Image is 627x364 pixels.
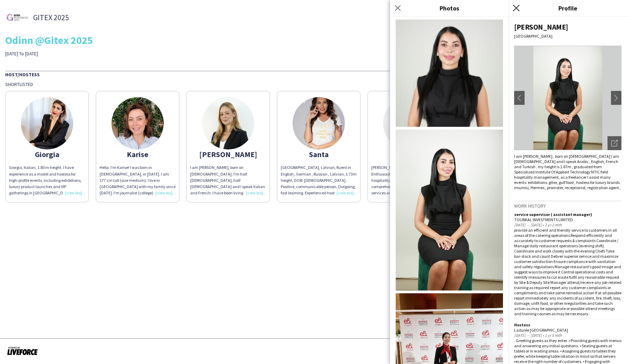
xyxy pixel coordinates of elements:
div: Giorgia [9,151,85,157]
div: provide an efficient and friendly service to customers in all areas of the catering operations Re... [514,227,621,316]
div: Hostess [514,322,621,327]
div: Karise [100,151,176,157]
div: Valeriia [371,151,447,157]
h3: Photos [390,3,509,13]
div: Ladurée [GEOGRAPHIC_DATA] [514,327,621,333]
div: [PERSON_NAME] [514,22,621,32]
div: Santa [281,151,357,157]
img: Powered by Liveforce [7,346,38,356]
div: [DATE] To [DATE] [5,51,221,57]
h3: Work history [514,203,621,209]
div: [GEOGRAPHIC_DATA] [514,33,621,39]
span: GITEX 2025 [33,14,69,21]
span: Hello. I'm Karise! I was born in [DEMOGRAPHIC_DATA], in [DATE]. I am 177 cm tall (size medium). I... [100,165,176,240]
div: service supervisor ( assistant manager) [514,212,621,217]
img: thumb-64d0e70f1f46d.jpg [111,97,164,149]
img: thumb-0e387e26-eccb-45bd-84ff-7d62acdba332.jpg [5,5,30,30]
img: Crew avatar or photo [514,46,621,150]
img: thumb-66f82e9b12624.jpeg [383,97,435,149]
div: Odinn @Gitex 2025 [5,35,622,45]
div: [DATE] — [DATE] • 2 yr 2 mth [514,222,621,227]
div: I am [PERSON_NAME], born on [DEMOGRAPHIC_DATA]. I'm half [DEMOGRAPHIC_DATA], half [DEMOGRAPHIC_DA... [190,164,266,196]
div: Shortlisted [5,81,622,87]
img: Crew photo 0 [396,20,503,127]
div: [GEOGRAPHIC_DATA], Latvian, fluent in English , German , Russian , Latvian, 1.73m height, DOB: [D... [281,164,357,196]
div: [PERSON_NAME] [190,151,266,157]
div: Giorgia, Italian, 1.80 m height. I have experience as a model and hostess for high-profile events... [9,164,85,196]
h3: Profile [509,3,627,13]
div: [PERSON_NAME], Russian, 1.77m height. Enthusiastic and results-oriented hospitality professional ... [371,164,447,196]
div: [DATE] — [DATE] • 1 yr 5 mth [514,333,621,338]
div: Open photos pop-in [607,136,621,150]
img: thumb-63d0164d2fa80.jpg [293,97,345,149]
div: Host/Hostess [5,71,622,78]
div: I am [PERSON_NAME] , born on [DEMOGRAPHIC_DATA] I am [DEMOGRAPHIC_DATA] and I speak Arabic , Engl... [514,154,621,190]
img: thumb-167354389163c040d3eec95.jpeg [21,97,73,149]
img: thumb-68a42ce4d990e.jpeg [202,97,254,149]
div: TOUBKAL INVESTMENTS LIMITED [514,217,621,222]
img: Crew photo 903931 [396,130,503,291]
